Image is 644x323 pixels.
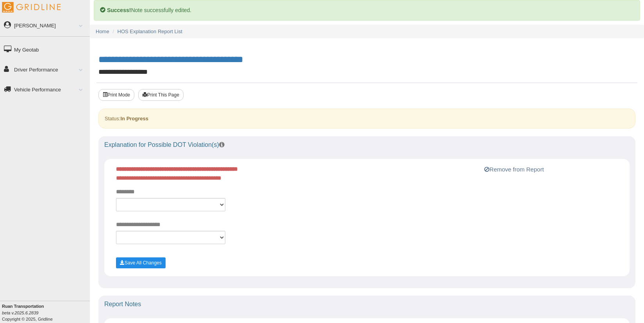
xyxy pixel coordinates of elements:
[98,136,635,153] div: Explanation for Possible DOT Violation(s)
[2,2,61,12] img: Gridline
[96,29,109,34] a: Home
[118,29,182,34] a: HOS Explanation Report List
[2,304,44,309] b: Ruan Transportation
[120,116,148,121] strong: In Progress
[2,303,90,322] div: Copyright © 2025, Gridline
[98,89,134,101] button: Print Mode
[138,89,184,101] button: Print This Page
[98,109,635,128] div: Status:
[2,311,38,315] i: beta v.2025.6.2839
[482,165,546,174] button: Remove from Report
[98,296,635,313] div: Report Notes
[107,7,131,13] b: Success!
[116,257,166,268] button: Save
